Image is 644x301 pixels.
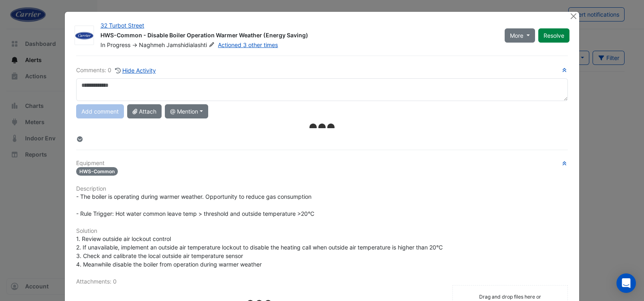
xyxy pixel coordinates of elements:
span: In Progress [100,41,130,48]
span: HWS-Common [76,167,118,176]
h6: Attachments: 0 [76,278,568,285]
button: Attach [127,104,162,118]
span: - The boiler is operating during warmer weather. Opportunity to reduce gas consumption - Rule Tri... [76,193,314,217]
button: Hide Activity [115,66,156,75]
fa-layers: More [76,136,83,142]
img: Carrier [75,32,94,40]
span: Jamshidialashti [166,41,216,49]
h6: Solution [76,228,568,234]
small: Drag and drop files here or [479,294,541,300]
span: -> [132,41,137,48]
span: More [510,31,523,40]
div: Open Intercom Messenger [616,273,636,293]
h6: Description [76,185,568,192]
span: Naghmeh [139,41,165,48]
a: 32 Turbot Street [100,22,144,29]
span: 1. Review outside air lockout control 2. If unavailable, implement an outside air temperature loc... [76,235,443,268]
button: @ Mention [165,104,208,118]
h6: Equipment [76,160,568,167]
button: More [505,28,535,43]
a: Actioned 3 other times [218,41,278,48]
button: Close [569,12,578,20]
div: HWS-Common - Disable Boiler Operation Warmer Weather (Energy Saving) [100,31,495,41]
div: Comments: 0 [76,66,156,75]
button: Resolve [538,28,569,43]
